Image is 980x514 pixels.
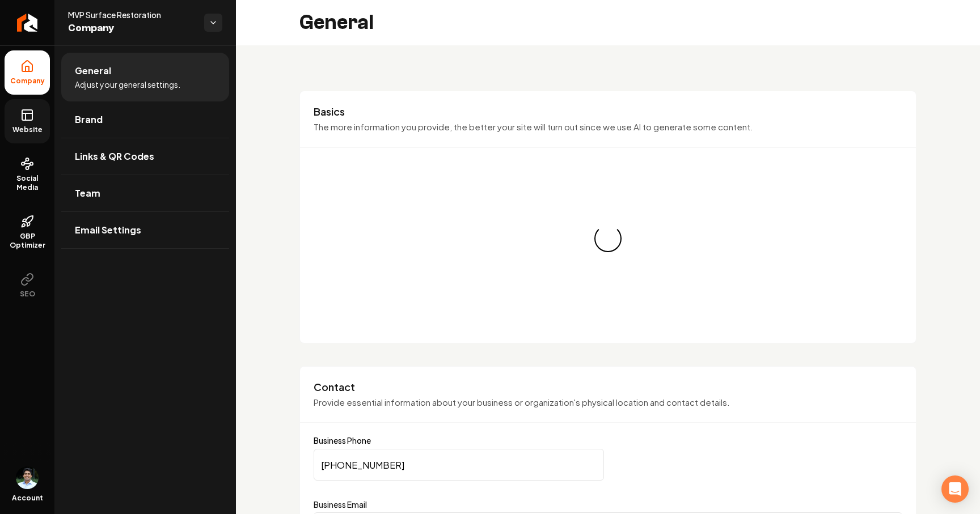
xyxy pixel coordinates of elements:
span: MVP Surface Restoration [68,9,195,20]
span: Company [68,20,195,36]
a: Website [5,99,50,143]
img: Arwin Rahmatpanah [16,466,39,489]
span: General [75,64,111,78]
span: Links & QR Codes [75,150,154,163]
span: Company [6,77,49,86]
a: Brand [61,101,229,138]
span: Social Media [5,174,50,192]
a: Team [61,175,229,211]
a: Social Media [5,148,50,201]
div: Open Intercom Messenger [941,475,969,503]
label: Business Phone [314,436,902,444]
label: Business Email [314,499,902,510]
span: Website [8,125,47,134]
span: Email Settings [75,223,141,237]
button: Open user button [16,466,39,489]
a: Links & QR Codes [61,138,229,175]
span: Account [12,494,43,503]
span: Brand [75,113,103,126]
img: Rebolt Logo [17,14,38,32]
span: SEO [15,290,40,299]
a: Email Settings [61,212,229,248]
div: Loading [592,222,624,254]
h3: Basics [314,105,902,118]
a: GBP Optimizer [5,206,50,259]
p: The more information you provide, the better your site will turn out since we use AI to generate ... [314,121,902,134]
button: SEO [5,264,50,308]
span: Adjust your general settings. [75,79,180,90]
h3: Contact [314,380,902,394]
p: Provide essential information about your business or organization's physical location and contact... [314,396,902,409]
span: GBP Optimizer [5,232,50,250]
h2: General [299,11,374,34]
span: Team [75,186,100,200]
